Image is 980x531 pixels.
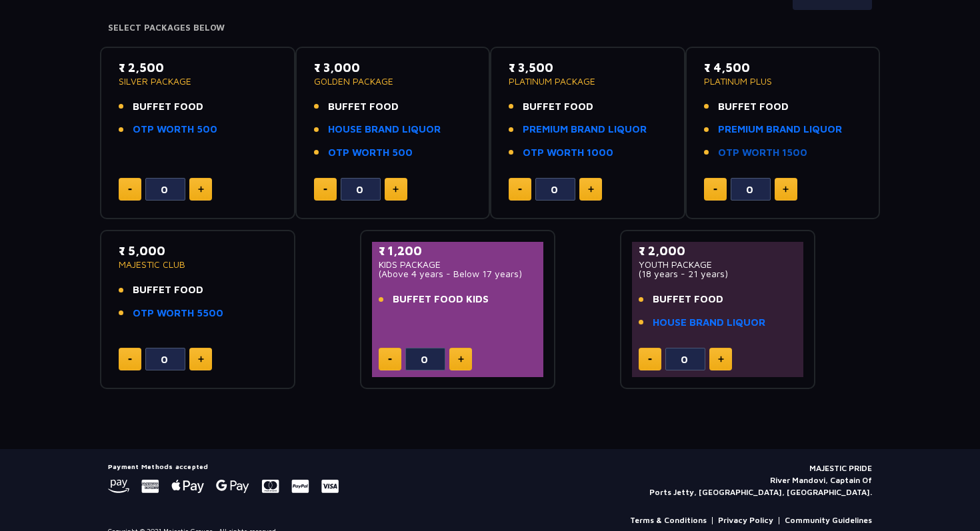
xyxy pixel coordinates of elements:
[108,23,872,33] h4: Select Packages Below
[653,315,765,330] a: HOUSE BRAND LIQUOR
[713,189,717,191] img: minus
[718,356,724,362] img: plus
[133,99,203,115] span: BUFFET FOOD
[379,260,537,269] p: KIDS PACKAGE
[639,260,797,269] p: YOUTH PACKAGE
[653,292,723,307] span: BUFFET FOOD
[718,122,842,137] a: PREMIUM BRAND LIQUOR
[649,462,872,498] p: MAJESTIC PRIDE River Mandovi, Captain Of Ports Jetty, [GEOGRAPHIC_DATA], [GEOGRAPHIC_DATA].
[639,269,797,278] p: (18 years - 21 years)
[119,59,277,77] p: ₹ 2,500
[718,514,773,526] a: Privacy Policy
[704,59,862,77] p: ₹ 4,500
[198,186,204,193] img: plus
[718,145,807,161] a: OTP WORTH 1500
[379,242,537,260] p: ₹ 1,200
[704,77,862,86] p: PLATINUM PLUS
[518,189,522,191] img: minus
[328,145,413,161] a: OTP WORTH 500
[523,122,647,137] a: PREMIUM BRAND LIQUOR
[119,77,277,86] p: SILVER PACKAGE
[314,59,472,77] p: ₹ 3,000
[119,260,277,269] p: MAJESTIC CLUB
[379,269,537,278] p: (Above 4 years - Below 17 years)
[328,99,399,115] span: BUFFET FOOD
[133,122,217,137] a: OTP WORTH 500
[783,186,789,193] img: plus
[458,356,464,362] img: plus
[133,306,223,321] a: OTP WORTH 5500
[509,59,667,77] p: ₹ 3,500
[588,186,594,193] img: plus
[639,242,797,260] p: ₹ 2,000
[314,77,472,86] p: GOLDEN PACKAGE
[133,282,203,298] span: BUFFET FOOD
[388,358,392,360] img: minus
[648,358,652,360] img: minus
[328,122,441,137] a: HOUSE BRAND LIQUOR
[128,358,132,360] img: minus
[718,99,789,115] span: BUFFET FOOD
[119,242,277,260] p: ₹ 5,000
[323,189,327,191] img: minus
[393,292,489,307] span: BUFFET FOOD KIDS
[523,99,593,115] span: BUFFET FOOD
[128,189,132,191] img: minus
[198,356,204,362] img: plus
[630,514,707,526] a: Terms & Conditions
[785,514,872,526] a: Community Guidelines
[523,145,613,161] a: OTP WORTH 1000
[509,77,667,86] p: PLATINUM PACKAGE
[393,186,399,193] img: plus
[108,462,339,470] h5: Payment Methods accepted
